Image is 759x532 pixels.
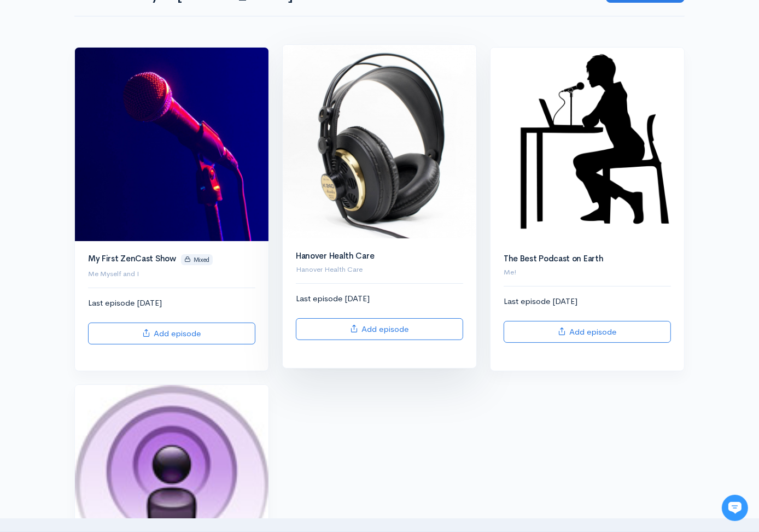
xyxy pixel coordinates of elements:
[504,267,671,278] p: Me!
[16,73,202,125] h2: Just let us know if you need anything and we'll be happy to help! 🙂
[32,206,195,227] input: Search articles
[17,145,202,167] button: New conversation
[296,293,463,340] div: Last episode [DATE]
[296,264,463,275] p: Hanover Health Care
[722,495,748,521] iframe: gist-messenger-bubble-iframe
[88,268,255,279] p: Me Myself and I
[504,295,671,343] div: Last episode [DATE]
[88,297,255,344] div: Last episode [DATE]
[296,250,374,261] a: Hanover Health Care
[296,318,463,341] a: Add episode
[491,48,684,241] img: The Best Podcast on Earth
[181,254,212,265] span: Mixed
[16,53,202,71] h1: Hi 👋
[75,48,268,241] img: My First ZenCast Show
[71,151,131,160] span: New conversation
[15,188,204,201] p: Find an answer quickly
[504,253,604,264] a: The Best Podcast on Earth
[88,323,255,345] a: Add episode
[88,254,176,264] a: My First ZenCast Show
[283,45,476,238] img: Hanover Health Care
[504,321,671,343] a: Add episode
